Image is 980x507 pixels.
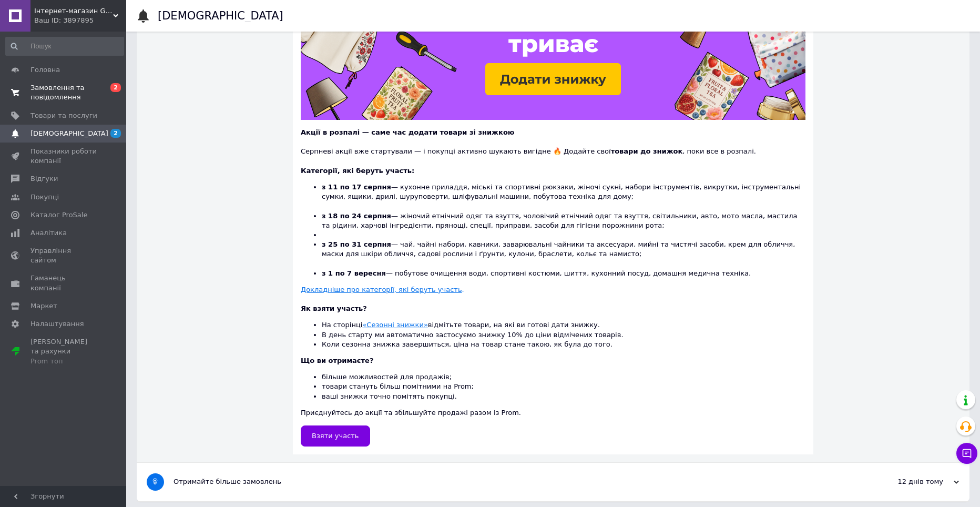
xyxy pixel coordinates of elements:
[322,372,805,382] li: більше можливостей для продажів;
[322,382,805,391] li: товари стануть більш помітними на Prom;
[322,392,805,401] li: ваші знижки точно помітять покупці.
[301,167,414,175] b: Категорії, які беруть участь:
[301,357,373,364] b: Що ви отримаєте?
[322,320,805,330] li: На сторінці відмітьте товари, на які ви готові дати знижку.
[301,286,462,293] u: Докладніше про категорії, які беруть участь
[30,83,97,102] span: Замовлення та повідомлення
[173,477,854,486] div: Отримайте більше замовлень
[30,129,108,138] span: [DEMOGRAPHIC_DATA]
[30,192,59,202] span: Покупці
[362,321,427,329] a: «Сезонні знижки»
[322,211,805,230] li: — жіночий етнічний одяг та взуття, чоловічий етнічний одяг та взуття, світильники, авто, мото мас...
[322,212,391,220] b: з 18 по 24 серпня
[34,6,113,16] span: Інтернет-магазин GIFTTISHOP
[110,129,121,138] span: 2
[30,65,60,75] span: Головна
[322,340,805,349] li: Коли сезонна знижка завершиться, ціна на товар стане такою, як була до того.
[312,432,359,440] span: Взяти участь
[30,319,84,329] span: Налаштування
[956,443,977,464] button: Чат з покупцем
[30,337,97,366] span: [PERSON_NAME] та рахунки
[158,9,283,22] h1: [DEMOGRAPHIC_DATA]
[30,273,97,292] span: Гаманець компанії
[30,210,87,220] span: Каталог ProSale
[322,182,805,211] li: — кухонне приладдя, міські та спортивні рюкзаки, жіночі сукні, набори інструментів, викрутки, інс...
[301,356,805,418] div: Приєднуйтесь до акції та збільшуйте продажі разом із Prom.
[301,305,367,312] b: Як взяти участь?
[322,183,391,191] b: з 11 по 17 серпня
[5,37,124,56] input: Пошук
[110,83,121,92] span: 2
[854,477,959,486] div: 12 днів тому
[34,16,126,25] div: Ваш ID: 3897895
[322,240,391,248] b: з 25 по 31 серпня
[301,128,514,136] b: Акції в розпалі — саме час додати товари зі знижкою
[30,111,97,120] span: Товари та послуги
[30,228,67,238] span: Аналітика
[30,246,97,265] span: Управління сайтом
[322,240,805,269] li: — чай, чайні набори, кавники, заварювальні чайники та аксесуари, мийні та чистячі засоби, крем дл...
[30,174,58,184] span: Відгуки
[322,330,805,340] li: В день старту ми автоматично застосуємо знижку 10% до ціни відмічених товарів.
[30,357,97,366] div: Prom топ
[301,425,370,447] a: Взяти участь
[322,269,386,277] b: з 1 по 7 вересня
[30,301,57,311] span: Маркет
[301,137,805,156] div: Серпневі акції вже стартували — і покупці активно шукають вигідне 🔥 Додайте свої , поки все в роз...
[611,147,683,155] b: товари до знижок
[30,147,97,166] span: Показники роботи компанії
[322,269,805,278] li: — побутове очищення води, спортивні костюми, шиття, кухонний посуд, домашня медична техніка.
[301,286,464,293] a: Докладніше про категорії, які беруть участь.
